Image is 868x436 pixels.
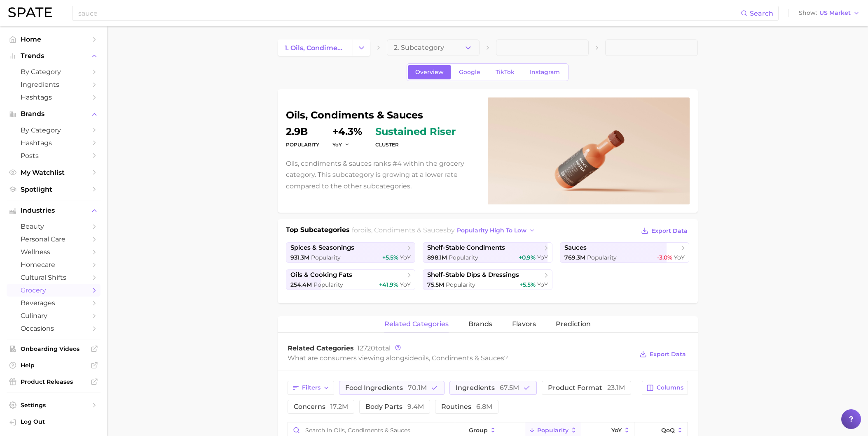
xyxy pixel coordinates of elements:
[651,227,688,234] span: Export Data
[21,126,87,134] span: by Category
[21,110,87,118] span: Brands
[427,254,447,261] span: 898.1m
[415,69,444,76] span: Overview
[7,309,101,322] a: culinary
[360,226,447,234] span: oils, condiments & sauces
[7,376,101,388] a: Product Releases
[556,320,591,328] span: Prediction
[537,254,548,261] span: YoY
[357,344,391,352] span: total
[489,65,522,79] a: TikTok
[496,69,515,76] span: TikTok
[7,284,101,297] a: grocery
[7,258,101,271] a: homecare
[7,50,101,62] button: Trends
[21,35,87,43] span: Home
[7,108,101,120] button: Brands
[21,261,87,269] span: homecare
[512,320,536,328] span: Flavors
[288,381,334,395] button: Filters
[77,6,741,20] input: Search here for a brand, industry, or ingredient
[441,404,492,410] span: routines
[427,271,519,279] span: shelf-stable dips & dressings
[537,281,548,288] span: YoY
[530,69,560,76] span: Instagram
[400,281,411,288] span: YoY
[7,65,101,78] a: by Category
[375,140,456,150] dt: cluster
[423,269,552,290] a: shelf-stable dips & dressings75.5m Popularity+5.5% YoY
[379,281,398,288] span: +41.9%
[345,385,427,391] span: food ingredients
[311,254,341,261] span: Popularity
[286,127,319,137] dd: 2.9b
[21,223,87,230] span: beauty
[446,281,475,288] span: Popularity
[285,44,346,52] span: 1. oils, condiments & sauces
[476,403,492,410] span: 6.8m
[455,225,538,236] button: popularity high to low
[21,169,87,176] span: My Watchlist
[7,233,101,246] a: personal care
[375,127,456,137] span: sustained riser
[611,427,622,434] span: YoY
[519,281,536,288] span: +5.5%
[387,39,480,56] button: 2. Subcategory
[7,271,101,284] a: cultural shifts
[456,385,519,391] span: ingredients
[427,281,444,288] span: 75.5m
[21,235,87,243] span: personal care
[278,39,353,56] a: 1. oils, condiments & sauces
[353,39,370,56] button: Change Category
[21,299,87,307] span: beverages
[459,69,480,76] span: Google
[548,385,625,391] span: product format
[500,384,519,392] span: 67.5m
[286,140,319,150] dt: Popularity
[314,281,343,288] span: Popularity
[384,320,449,328] span: related categories
[657,384,683,391] span: Columns
[408,65,451,79] a: Overview
[21,248,87,256] span: wellness
[288,353,634,364] div: What are consumers viewing alongside ?
[637,348,688,360] button: Export Data
[365,404,424,410] span: body parts
[21,401,87,409] span: Settings
[290,281,312,288] span: 254.4m
[352,226,538,234] span: for by
[408,384,427,392] span: 70.1m
[8,7,52,17] img: SPATE
[7,137,101,149] a: Hashtags
[21,418,94,425] span: Log Out
[427,244,505,252] span: shelf-stable condiments
[330,403,348,410] span: 17.2m
[452,65,487,79] a: Google
[519,254,536,261] span: +0.9%
[418,354,504,362] span: oils, condiments & sauces
[332,127,362,137] dd: +4.3%
[7,124,101,137] a: by Category
[7,33,101,46] a: Home
[642,381,688,395] button: Columns
[288,344,354,352] span: Related Categories
[7,78,101,91] a: Ingredients
[7,246,101,258] a: wellness
[457,227,526,234] span: popularity high to low
[560,242,690,263] a: sauces769.3m Popularity-3.0% YoY
[564,244,587,252] span: sauces
[7,183,101,196] a: Spotlight
[21,378,87,385] span: Product Releases
[7,399,101,411] a: Settings
[21,207,87,214] span: Industries
[21,345,87,353] span: Onboarding Videos
[797,8,862,19] button: ShowUS Market
[819,11,851,15] span: US Market
[523,65,567,79] a: Instagram
[7,359,101,371] a: Help
[607,384,625,392] span: 23.1m
[537,427,569,434] span: Popularity
[290,271,352,279] span: oils & cooking fats
[21,312,87,320] span: culinary
[7,166,101,179] a: My Watchlist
